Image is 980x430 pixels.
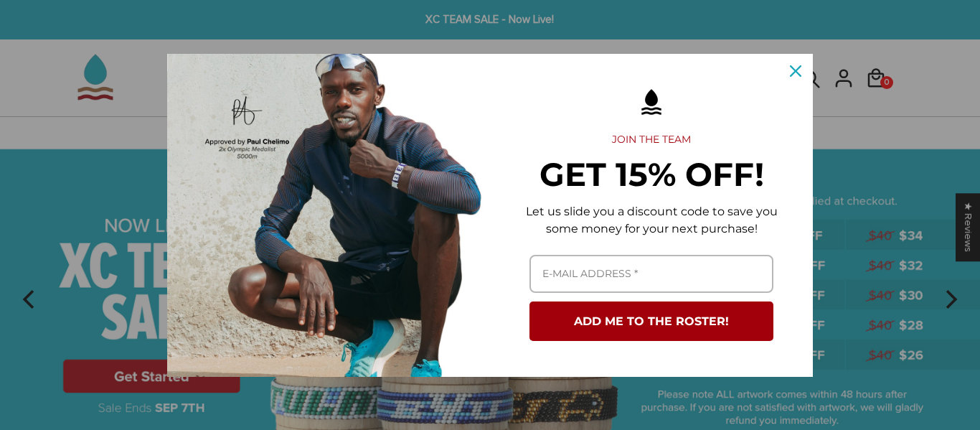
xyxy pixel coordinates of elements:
p: Let us slide you a discount code to save you some money for your next purchase! [513,203,790,238]
strong: GET 15% OFF! [540,154,764,194]
button: Close [778,54,813,88]
button: ADD ME TO THE ROSTER! [529,302,773,341]
svg: close icon [790,65,801,77]
h2: JOIN THE TEAM [513,134,790,146]
input: Email field [529,255,773,293]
